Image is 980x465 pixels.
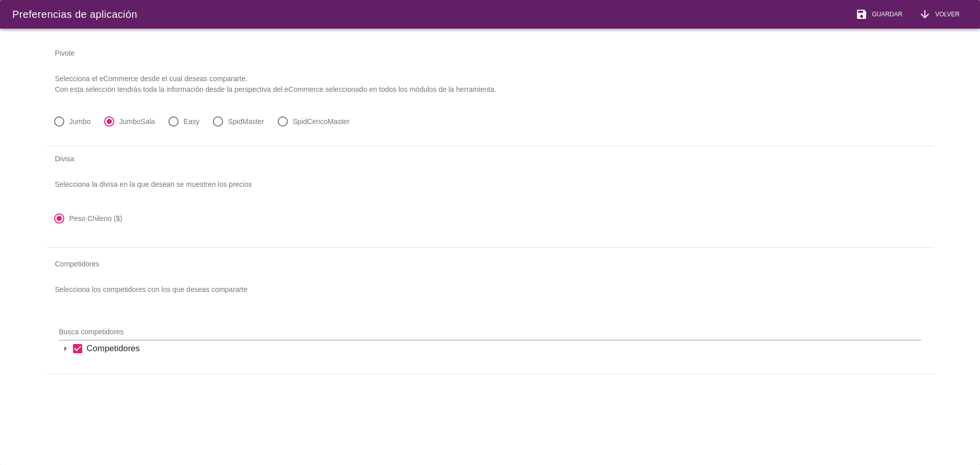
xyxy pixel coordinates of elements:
[69,116,91,127] label: Jumbo
[919,8,931,20] i: arrow_downward
[47,171,934,198] p: Selecciona la divisa en la que desean se muestren los precios
[71,342,84,355] i: check_box
[69,213,122,224] label: Peso Chileno ($)
[47,276,934,303] p: Selecciona los competidores con los que deseas compararte
[12,7,137,22] div: Preferencias de aplicación
[47,41,934,65] div: Pivote
[47,146,934,171] div: Divisa
[184,116,200,127] label: Easy
[47,252,934,276] div: Competidores
[931,10,960,19] span: Volver
[868,10,902,19] span: Guardar
[119,116,155,127] label: JumboSala
[855,8,868,20] i: save
[228,116,264,127] label: SpidMaster
[87,342,921,355] div: Competidores
[59,324,907,340] input: Busca competidores
[47,65,934,103] p: Selecciona el eCommerce desde el cual deseas compararte. Con esta selección tendrás toda la infor...
[59,342,71,355] i: arrow_drop_down
[293,116,350,127] label: SpidCencoMaster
